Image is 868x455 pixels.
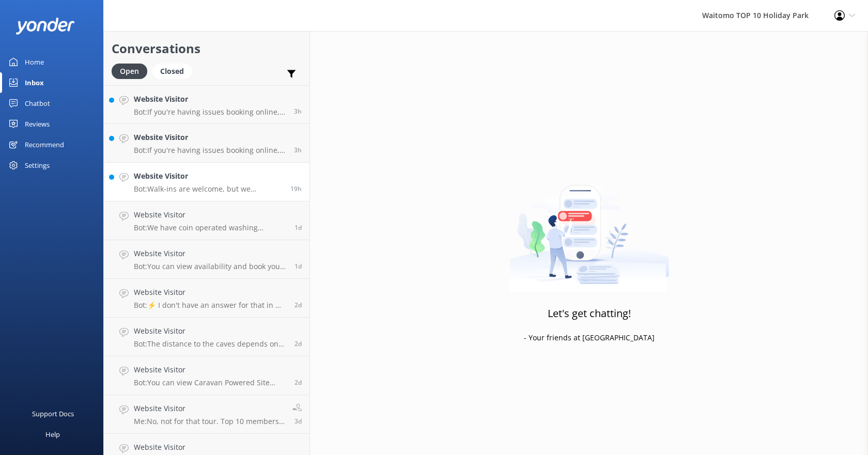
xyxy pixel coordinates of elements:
img: artwork of a man stealing a conversation from at giant smartphone [509,163,669,292]
p: Bot: If you're having issues booking online, please contact [EMAIL_ADDRESS][DOMAIN_NAME] for assi... [134,107,286,117]
a: Closed [152,65,197,76]
h4: Website Visitor [134,403,285,414]
p: Bot: If you're having issues booking online, please contact [EMAIL_ADDRESS][DOMAIN_NAME] for assi... [134,146,286,155]
a: Website VisitorBot:⚡ I don't have an answer for that in my knowledge base. Please try and rephras... [104,279,309,318]
p: - Your friends at [GEOGRAPHIC_DATA] [524,332,655,343]
h4: Website Visitor [134,132,286,143]
span: Oct 11 2025 08:35pm (UTC +13:00) Pacific/Auckland [295,262,302,271]
h4: Website Visitor [134,325,287,337]
h4: Website Visitor [134,209,287,221]
div: Help [45,424,60,445]
h4: Website Visitor [134,248,287,259]
p: Bot: We have coin operated washing machines and dryers for guest use. Laundry is $4 per wash and ... [134,223,287,232]
h4: Website Visitor [134,170,283,182]
p: Bot: You can view availability and book your Top 10 Holiday stay on our website at [URL][DOMAIN_N... [134,262,287,271]
h4: Website Visitor [134,287,287,298]
h4: Website Visitor [134,364,287,375]
span: Oct 13 2025 08:29am (UTC +13:00) Pacific/Auckland [294,107,302,116]
div: Inbox [25,72,44,93]
span: Oct 13 2025 08:24am (UTC +13:00) Pacific/Auckland [294,146,302,154]
a: Website VisitorBot:If you're having issues booking online, please contact [EMAIL_ADDRESS][DOMAIN_... [104,85,309,124]
span: Oct 10 2025 08:06pm (UTC +13:00) Pacific/Auckland [295,339,302,348]
a: Website VisitorBot:You can view availability and book your Top 10 Holiday stay on our website at ... [104,240,309,279]
p: Bot: Walk-ins are welcome, but we recommend making a booking to avoid disappointment. You can vie... [134,184,283,194]
a: Website VisitorBot:We have coin operated washing machines and dryers for guest use. Laundry is $4... [104,201,309,240]
a: Website VisitorBot:You can view Caravan Powered Site pricing and availability online at [URL][DOM... [104,356,309,395]
div: Settings [25,155,50,176]
p: Bot: You can view Caravan Powered Site pricing and availability online at [URL][DOMAIN_NAME]. [134,378,287,387]
h4: Website Visitor [134,442,287,453]
h3: Let's get chatting! [548,305,631,322]
p: Me: No, not for that tour. Top 10 members get discounts at the BlackWater Rafting Co, The Waitomo... [134,417,285,426]
a: Website VisitorBot:If you're having issues booking online, please contact [EMAIL_ADDRESS][DOMAIN_... [104,124,309,163]
span: Oct 11 2025 09:35am (UTC +13:00) Pacific/Auckland [295,301,302,309]
a: Open [112,65,152,76]
span: Oct 10 2025 09:29am (UTC +13:00) Pacific/Auckland [295,417,302,426]
div: Home [25,52,44,72]
div: Support Docs [32,403,74,424]
div: Chatbot [25,93,50,114]
a: Website VisitorBot:The distance to the caves depends on the tour you’ve booked. If you’re visitin... [104,318,309,356]
span: Oct 12 2025 04:14pm (UTC +13:00) Pacific/Auckland [290,184,302,193]
p: Bot: ⚡ I don't have an answer for that in my knowledge base. Please try and rephrase your questio... [134,301,287,310]
img: yonder-white-logo.png [16,18,75,35]
span: Oct 10 2025 02:50pm (UTC +13:00) Pacific/Auckland [295,378,302,387]
a: Website VisitorBot:Walk-ins are welcome, but we recommend making a booking to avoid disappointmen... [104,163,309,201]
div: Closed [152,64,192,79]
div: Open [112,64,147,79]
div: Reviews [25,114,50,134]
a: Website VisitorMe:No, not for that tour. Top 10 members get discounts at the BlackWater Rafting C... [104,395,309,434]
p: Bot: The distance to the caves depends on the tour you’ve booked. If you’re visiting the 45-minut... [134,339,287,349]
div: Recommend [25,134,64,155]
h4: Website Visitor [134,93,286,105]
h2: Conversations [112,39,302,58]
span: Oct 12 2025 08:43am (UTC +13:00) Pacific/Auckland [295,223,302,232]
